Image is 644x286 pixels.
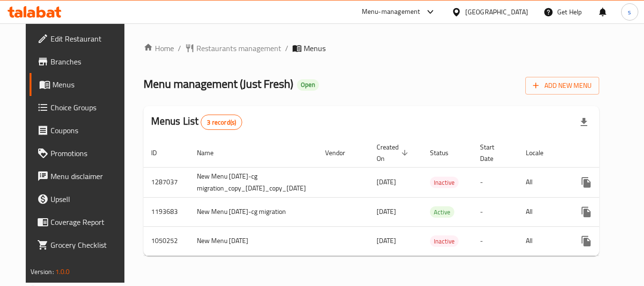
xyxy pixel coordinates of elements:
div: Menu-management [362,6,420,18]
span: Name [197,147,226,159]
td: New Menu [DATE] [189,226,317,255]
td: New Menu [DATE]-cg migration [189,197,317,226]
td: - [472,197,518,226]
td: 1193683 [143,197,189,226]
span: Menu disclaimer [51,170,126,182]
td: All [518,197,567,226]
span: Version: [31,265,54,278]
div: Export file [572,111,595,134]
span: Open [297,81,319,89]
a: Branches [30,50,133,73]
button: Change Status [598,201,621,223]
button: Change Status [598,230,621,253]
span: Add New Menu [533,80,592,92]
div: [GEOGRAPHIC_DATA] [465,7,528,17]
span: [DATE] [377,176,396,188]
span: Edit Restaurant [51,33,126,44]
a: Upsell [30,188,133,211]
span: [DATE] [377,205,396,218]
span: Menus [52,79,126,90]
button: Add New Menu [525,77,599,95]
span: Locale [526,147,556,159]
a: Choice Groups [30,96,133,119]
li: / [285,42,288,54]
td: All [518,167,567,197]
button: more [575,171,598,194]
span: Coupons [51,125,126,136]
td: - [472,226,518,255]
a: Coverage Report [30,211,133,233]
span: Promotions [51,148,126,159]
span: ID [151,147,169,159]
div: Open [297,79,319,91]
div: Inactive [430,177,459,188]
span: Choice Groups [51,102,126,113]
button: Change Status [598,171,621,194]
a: Grocery Checklist [30,233,133,256]
span: Active [430,207,454,218]
li: / [178,42,181,54]
a: Edit Restaurant [30,27,133,50]
div: Total records count [201,115,242,130]
span: 3 record(s) [201,118,242,127]
a: Home [143,42,174,54]
span: Menu management ( Just Fresh ) [143,73,293,95]
span: Status [430,147,461,159]
td: New Menu [DATE]-cg migration_copy_[DATE]_copy_[DATE] [189,167,317,197]
span: Menus [304,42,326,54]
span: Inactive [430,177,459,188]
span: Coverage Report [51,216,126,228]
span: Inactive [430,236,459,247]
nav: breadcrumb [143,42,600,54]
a: Restaurants management [185,42,281,54]
h2: Menus List [151,114,242,130]
td: All [518,226,567,255]
span: [DATE] [377,234,396,247]
button: more [575,201,598,223]
a: Promotions [30,142,133,165]
span: s [628,7,631,17]
span: Upsell [51,193,126,205]
span: Start Date [480,141,507,164]
a: Menus [30,73,133,96]
td: 1287037 [143,167,189,197]
span: Grocery Checklist [51,239,126,251]
span: 1.0.0 [55,265,70,278]
span: Restaurants management [196,42,281,54]
span: Vendor [325,147,358,159]
div: Active [430,206,454,218]
button: more [575,230,598,253]
span: Branches [51,56,126,67]
a: Menu disclaimer [30,165,133,188]
a: Coupons [30,119,133,142]
span: Created On [377,141,411,164]
td: 1050252 [143,226,189,255]
td: - [472,167,518,197]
